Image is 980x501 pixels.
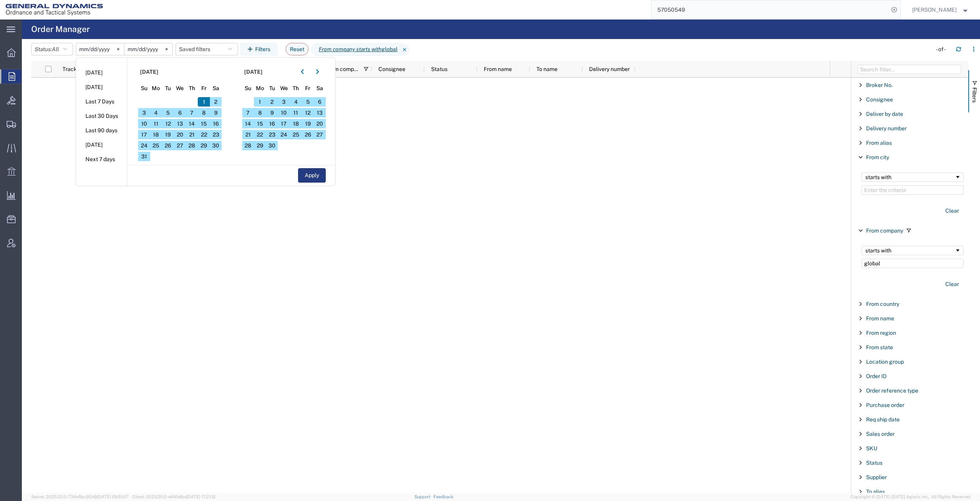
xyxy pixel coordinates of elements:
[176,43,238,55] button: Saved filters
[31,43,73,55] button: Status:All
[314,84,326,92] span: Sa
[314,130,326,139] span: 27
[132,494,216,499] span: Client: 2025.20.0-e640dba
[242,108,254,117] span: 7
[971,87,978,103] span: Filters
[290,119,302,128] span: 18
[162,130,174,139] span: 19
[162,108,174,117] span: 5
[433,494,453,499] a: Feedback
[138,108,150,117] span: 3
[302,119,314,128] span: 19
[866,125,907,131] span: Delivery number
[866,227,903,234] span: From company
[861,172,964,182] div: Filtering operator
[76,94,127,109] li: Last 7 Days
[319,45,382,53] i: From company starts with
[866,154,889,160] span: From city
[241,43,277,55] button: Filters
[266,84,278,92] span: Tu
[150,108,162,117] span: 4
[414,494,434,499] a: Support
[198,84,210,92] span: Fr
[242,119,254,128] span: 14
[76,109,127,123] li: Last 30 Days
[174,141,186,150] span: 27
[311,43,400,56] span: From company starts with global
[912,5,969,14] button: [PERSON_NAME]
[866,344,893,350] span: From state
[866,315,894,322] span: From name
[174,84,186,92] span: We
[242,130,254,139] span: 21
[314,119,326,128] span: 20
[861,246,964,255] div: Filtering operator
[286,43,309,55] button: Reset
[254,141,266,150] span: 29
[138,84,150,92] span: Su
[138,141,150,150] span: 24
[31,20,90,39] h4: Order Manager
[484,66,512,72] span: From name
[866,416,900,423] span: Req ship date
[278,108,290,117] span: 10
[866,474,887,480] span: Supplier
[866,445,877,451] span: SKU
[861,259,964,268] input: Filter Value
[866,140,892,146] span: From alias
[242,84,254,92] span: Su
[652,0,889,19] input: Search for shipment number, reference number
[76,138,127,152] li: [DATE]
[314,97,326,107] span: 6
[866,301,899,307] span: From country
[210,141,222,150] span: 30
[186,119,198,128] span: 14
[302,97,314,107] span: 5
[76,43,124,55] input: Not set
[866,387,918,394] span: Order reference type
[138,130,150,139] span: 17
[174,130,186,139] span: 20
[589,66,630,72] span: Delivery number
[865,174,955,180] div: starts with
[941,204,964,217] button: Clear
[162,84,174,92] span: Tu
[76,66,127,80] li: [DATE]
[124,43,172,55] input: Not set
[850,494,971,500] span: Copyright © [DATE]-[DATE] Agistix Inc., All Rights Reserved
[298,168,326,183] button: Apply
[290,130,302,139] span: 25
[266,141,278,150] span: 30
[290,97,302,107] span: 4
[302,130,314,139] span: 26
[76,80,127,94] li: [DATE]
[242,141,254,150] span: 28
[210,119,222,128] span: 16
[912,5,957,14] span: Russell Borum
[210,108,222,117] span: 9
[326,66,360,72] span: From company
[266,130,278,139] span: 23
[138,119,150,128] span: 10
[278,97,290,107] span: 3
[278,130,290,139] span: 24
[866,431,895,437] span: Sales order
[266,97,278,107] span: 2
[162,141,174,150] span: 26
[314,108,326,117] span: 13
[186,130,198,139] span: 21
[198,108,210,117] span: 8
[150,119,162,128] span: 11
[266,119,278,128] span: 16
[278,84,290,92] span: We
[138,152,150,161] span: 31
[866,373,887,379] span: Order ID
[866,111,903,117] span: Deliver by date
[290,84,302,92] span: Th
[210,130,222,139] span: 23
[31,494,129,499] span: Server: 2025.20.0-734e5bc92d9
[378,66,405,72] span: Consignee
[76,123,127,138] li: Last 90 days
[266,108,278,117] span: 9
[302,108,314,117] span: 12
